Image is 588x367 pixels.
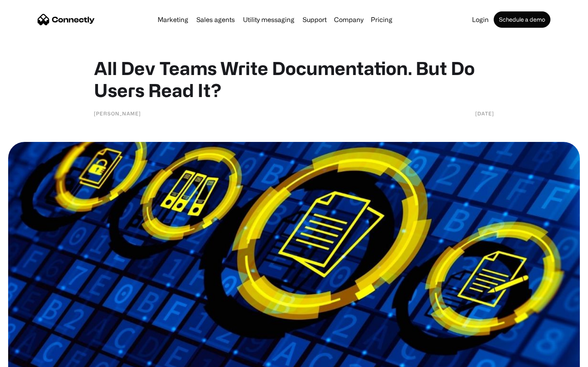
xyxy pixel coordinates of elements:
[154,16,192,23] a: Marketing
[367,16,396,23] a: Pricing
[38,13,95,26] a: home
[475,109,494,117] div: [DATE]
[299,16,330,23] a: Support
[193,16,238,23] a: Sales agents
[94,57,494,101] h1: All Dev Teams Write Documentation. But Do Users Read It?
[8,353,49,364] aside: Language selected: English
[16,353,49,364] ul: Language list
[332,14,366,25] div: Company
[94,109,141,117] div: [PERSON_NAME]
[334,14,363,25] div: Company
[240,16,298,23] a: Utility messaging
[494,11,550,28] a: Schedule a demo
[469,16,492,23] a: Login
